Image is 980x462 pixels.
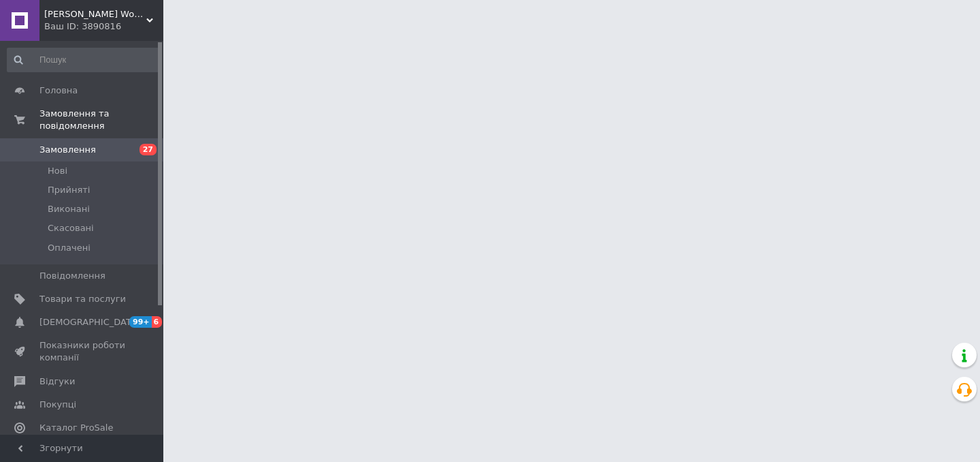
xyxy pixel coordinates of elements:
[39,144,96,156] span: Замовлення
[39,316,140,328] span: [DEMOGRAPHIC_DATA]
[39,108,163,132] span: Замовлення та повідомлення
[48,222,94,234] span: Скасовані
[39,339,126,364] span: Показники роботи компанії
[48,184,90,196] span: Прийняті
[44,8,146,20] span: Gryfon Woman
[129,316,152,328] span: 99+
[39,270,105,282] span: Повідомлення
[44,20,163,33] div: Ваш ID: 3890816
[140,144,157,155] span: 27
[39,399,76,411] span: Покупці
[48,165,67,177] span: Нові
[48,242,91,254] span: Оплачені
[7,48,161,72] input: Пошук
[152,316,163,328] span: 6
[39,293,126,305] span: Товари та послуги
[39,375,75,388] span: Відгуки
[48,203,90,215] span: Виконані
[39,422,113,434] span: Каталог ProSale
[39,84,78,97] span: Головна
